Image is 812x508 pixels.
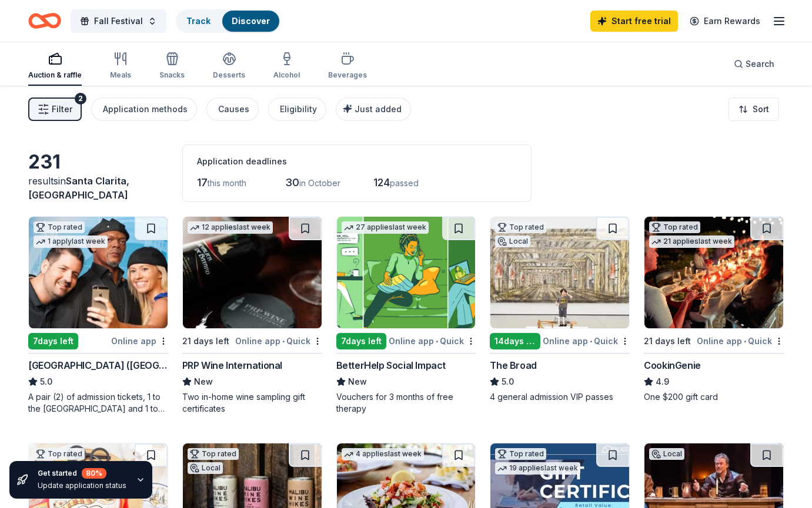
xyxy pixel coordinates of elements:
div: 4 applies last week [342,448,424,460]
span: Just added [355,104,402,114]
span: Santa Clarita, [GEOGRAPHIC_DATA] [28,175,129,201]
span: 124 [373,176,390,189]
div: Desserts [213,70,245,80]
span: 5.0 [502,375,514,389]
button: Filter2 [28,97,82,121]
span: 17 [197,176,208,189]
button: Sort [729,97,779,121]
div: 19 applies last week [495,462,580,475]
div: Local [188,462,223,474]
a: Track [186,16,210,26]
span: 5.0 [40,375,52,389]
img: Image for PRP Wine International [183,217,322,328]
div: Top rated [495,221,546,233]
div: 2 [75,93,86,105]
div: Auction & raffle [28,70,82,80]
div: Top rated [188,448,239,460]
div: 231 [28,150,168,174]
span: New [348,375,367,389]
div: 21 days left [644,334,691,348]
div: Eligibility [280,102,317,116]
a: Image for The BroadTop ratedLocal14days leftOnline app•QuickThe Broad5.04 general admission VIP p... [490,216,630,403]
button: Application methods [91,97,197,121]
button: Meals [110,47,131,86]
span: this month [208,178,246,188]
div: 7 days left [28,333,78,349]
div: One $200 gift card [644,391,784,403]
a: Image for Hollywood Wax Museum (Hollywood)Top rated1 applylast week7days leftOnline app[GEOGRAPHI... [28,216,168,415]
span: 30 [285,176,299,189]
div: Get started [38,468,126,479]
div: 21 days left [182,334,229,348]
div: BetterHelp Social Impact [336,358,446,372]
div: Local [649,448,684,460]
a: Image for CookinGenieTop rated21 applieslast week21 days leftOnline app•QuickCookinGenie4.9One $2... [644,216,784,403]
div: Application deadlines [197,154,517,169]
button: Desserts [213,47,245,86]
div: Online app Quick [697,334,784,348]
span: • [590,337,592,346]
div: Online app Quick [389,334,476,348]
img: Image for BetterHelp Social Impact [337,217,476,328]
div: A pair (2) of admission tickets, 1 to the [GEOGRAPHIC_DATA] and 1 to the [GEOGRAPHIC_DATA] [28,391,168,415]
span: Fall Festival [94,14,143,28]
span: • [436,337,438,346]
div: The Broad [490,358,536,372]
button: Beverages [328,47,367,86]
a: Earn Rewards [683,11,767,32]
div: Online app [111,334,168,348]
a: Discover [232,16,270,26]
span: Sort [753,102,769,116]
a: Home [28,7,61,35]
button: Auction & raffle [28,47,82,86]
div: 12 applies last week [188,221,273,234]
div: Top rated [34,221,85,233]
div: Causes [218,102,249,116]
span: 4.9 [656,375,669,389]
div: Meals [110,70,131,80]
span: Search [746,57,774,71]
div: Application methods [103,102,188,116]
button: Fall Festival [71,9,166,33]
button: Snacks [159,47,185,86]
div: 80 % [82,468,106,479]
button: Causes [206,97,259,121]
div: Beverages [328,70,367,80]
span: • [744,337,746,346]
div: Local [495,236,530,247]
button: Just added [336,97,411,121]
div: Snacks [159,70,185,80]
span: • [282,337,285,346]
span: New [194,375,213,389]
div: Vouchers for 3 months of free therapy [336,391,476,415]
div: Update application status [38,481,126,490]
button: Alcohol [273,47,300,86]
div: [GEOGRAPHIC_DATA] ([GEOGRAPHIC_DATA]) [28,358,168,372]
button: Search [724,52,784,76]
span: in October [299,178,340,188]
img: Image for Hollywood Wax Museum (Hollywood) [29,217,168,328]
div: 14 days left [490,333,540,349]
span: passed [390,178,419,188]
div: Top rated [649,221,700,233]
img: Image for CookinGenie [644,217,783,328]
div: PRP Wine International [182,358,282,372]
div: results [28,174,168,202]
div: CookinGenie [644,358,701,372]
div: 1 apply last week [34,236,108,248]
div: Online app Quick [235,334,322,348]
div: 7 days left [336,333,386,349]
div: Alcohol [273,70,300,80]
span: in [28,175,129,201]
img: Image for The Broad [490,217,629,328]
a: Start free trial [590,11,678,32]
div: 4 general admission VIP passes [490,391,630,403]
span: Filter [52,102,72,116]
div: 21 applies last week [649,236,734,248]
div: Top rated [495,448,546,460]
div: Online app Quick [543,334,630,348]
div: Top rated [34,448,85,460]
div: Two in-home wine sampling gift certificates [182,391,322,415]
button: Eligibility [268,97,326,121]
a: Image for BetterHelp Social Impact27 applieslast week7days leftOnline app•QuickBetterHelp Social ... [336,216,476,415]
